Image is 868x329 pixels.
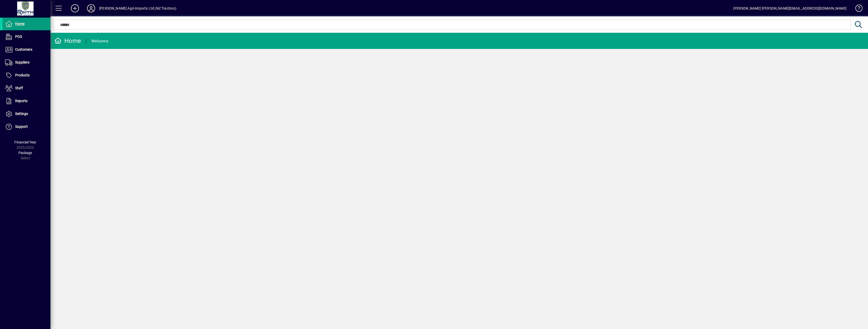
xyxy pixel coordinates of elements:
[15,99,28,103] span: Reports
[67,4,83,13] button: Add
[733,4,847,12] div: [PERSON_NAME] [PERSON_NAME][EMAIL_ADDRESS][DOMAIN_NAME]
[15,112,28,116] span: Settings
[99,4,176,12] div: [PERSON_NAME] Agri-Imports Ltd (NZ Tractors)
[54,37,81,45] div: Home
[15,47,32,51] span: Customers
[15,35,22,39] span: POS
[15,60,30,64] span: Suppliers
[18,151,32,155] span: Package
[3,82,50,95] a: Staff
[3,108,50,120] a: Settings
[3,56,50,69] a: Suppliers
[852,1,862,17] a: Knowledge Base
[15,22,24,26] span: Home
[3,121,50,133] a: Support
[3,95,50,107] a: Reports
[15,86,23,90] span: Staff
[83,4,99,13] button: Profile
[91,37,108,45] div: Welcome
[3,69,50,82] a: Products
[3,31,50,43] a: POS
[15,73,30,77] span: Products
[3,43,50,56] a: Customers
[14,140,36,144] span: Financial Year
[15,125,28,129] span: Support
